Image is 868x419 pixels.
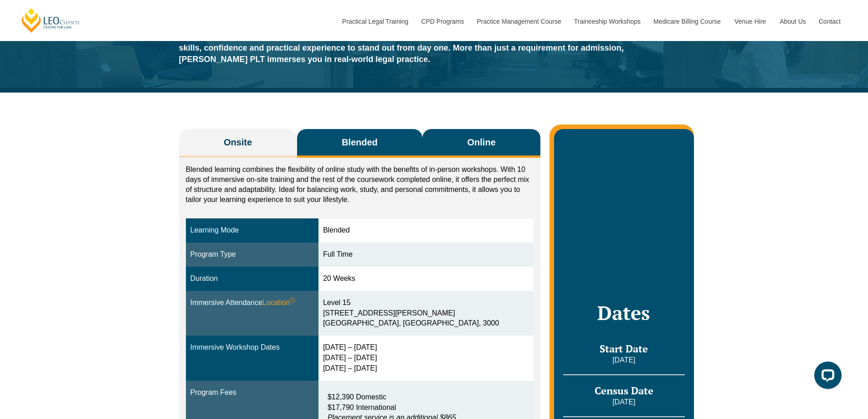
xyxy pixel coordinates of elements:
div: Full Time [323,249,529,260]
span: $17,790 International [328,403,396,411]
a: Venue Hire [728,2,773,41]
a: [PERSON_NAME] Centre for Law [21,7,81,33]
div: Duration [190,274,314,284]
div: Immersive Workshop Dates [190,342,314,353]
div: Program Type [190,249,314,260]
a: CPD Programs [414,2,470,41]
span: Start Date [600,342,648,355]
strong: Kickstart your legal career before the year ends. Join our full-time PLT program in [GEOGRAPHIC_D... [179,32,688,64]
a: Practical Legal Training [335,2,415,41]
div: Program Fees [190,388,314,398]
h2: Dates [563,301,684,324]
p: [DATE] [563,397,684,407]
a: Contact [812,2,847,41]
sup: ⓘ [290,297,295,304]
a: Medicare Billing Course [647,2,728,41]
div: Immersive Attendance [190,298,314,308]
span: Onsite [224,136,252,149]
div: Learning Mode [190,225,314,236]
div: Blended [323,225,529,236]
div: 20 Weeks [323,274,529,284]
span: $12,390 Domestic [328,393,386,401]
p: Blended learning combines the flexibility of online study with the benefits of in-person workshop... [186,165,534,205]
a: Practice Management Course [470,2,567,41]
a: Traineeship Workshops [567,2,647,41]
div: [DATE] – [DATE] [DATE] – [DATE] [DATE] – [DATE] [323,342,529,374]
a: About Us [773,2,812,41]
span: Census Date [595,384,653,397]
p: [DATE] [563,355,684,365]
span: Blended [342,136,378,149]
span: Online [467,136,496,149]
span: Location [262,298,296,308]
div: Level 15 [STREET_ADDRESS][PERSON_NAME] [GEOGRAPHIC_DATA], [GEOGRAPHIC_DATA], 3000 [323,298,529,329]
iframe: LiveChat chat widget [807,358,845,396]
